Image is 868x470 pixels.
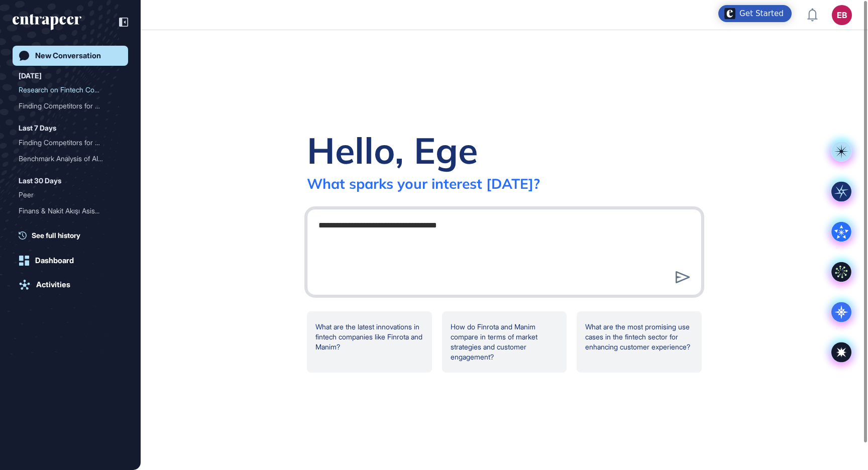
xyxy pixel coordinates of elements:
div: Get Started [739,9,784,19]
div: Activities [36,280,70,289]
div: Finans & Nakit Akışı Asistanı, Omni-Channel Sipariş & Ödeme Hub’ı ve Akıllı Stok & Talep Planlayı... [19,203,122,219]
div: Finding Competitors for N... [19,135,114,151]
div: Finding Competitors for Manim [19,98,122,114]
a: Activities [13,275,128,295]
div: What sparks your interest [DATE]? [307,175,540,192]
div: What are the latest innovations in fintech companies like Finrota and Manim? [307,311,432,373]
a: See full history [19,230,128,241]
div: Peer [19,187,122,203]
div: Peer [19,187,114,203]
div: Finans & Nakit Akışı Asis... [19,203,114,219]
div: Open Get Started checklist [718,5,792,22]
span: See full history [32,230,80,241]
div: Finding Competitors for Nilus AI [19,135,122,151]
div: What are the most promising use cases in the fintech sector for enhancing customer experience? [577,311,702,373]
img: launcher-image-alternative-text [724,8,735,19]
button: EB [832,5,852,25]
a: New Conversation [13,46,128,66]
div: Benchmark Analysis of AI-... [19,151,114,167]
div: Last 7 Days [19,122,56,134]
div: Research on Fintech Compa... [19,82,114,98]
div: New Conversation [35,51,101,60]
div: [DATE] [19,70,42,82]
div: entrapeer-logo [13,14,81,30]
div: Hello, Ege [307,128,478,173]
div: How do Finrota and Manim compare in terms of market strategies and customer engagement? [442,311,567,373]
a: Dashboard [13,251,128,271]
div: Benchmark Analysis of AI-Powered Open Banking Cash Flow Assistants for SMEs [19,151,122,167]
div: Finding Competitors for M... [19,98,114,114]
div: Research on Fintech Companies Finrota and Manim [19,82,122,98]
div: Last 30 Days [19,175,61,187]
div: Dashboard [35,256,74,265]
